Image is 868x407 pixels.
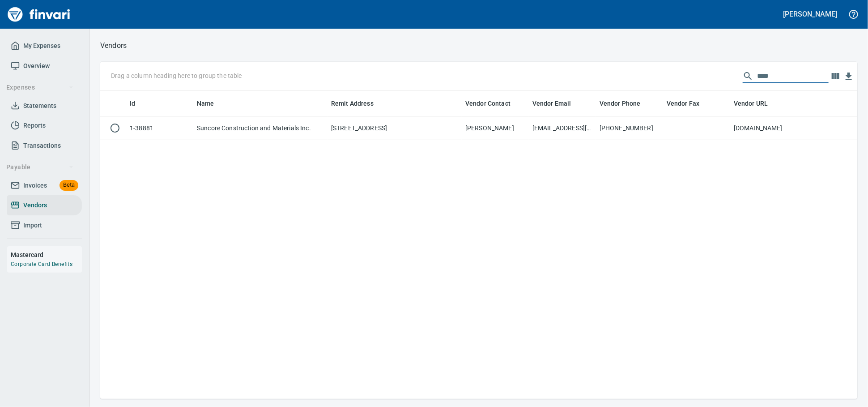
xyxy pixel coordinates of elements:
span: Vendor Fax [667,98,700,109]
h5: [PERSON_NAME] [783,9,837,19]
span: Vendor URL [734,98,768,109]
p: Vendors [100,40,127,51]
span: Remit Address [331,98,374,109]
span: Vendors [23,200,47,211]
span: Reports [23,120,46,131]
span: Vendor Fax [667,98,711,109]
button: Choose columns to display [829,69,842,83]
img: Finvari [5,4,72,25]
span: Vendor URL [734,98,780,109]
span: Expenses [6,82,74,93]
span: Import [23,220,42,231]
td: [EMAIL_ADDRESS][DOMAIN_NAME] ; [EMAIL_ADDRESS][DOMAIN_NAME]; [EMAIL_ADDRESS][DOMAIN_NAME] [529,116,596,140]
a: Vendors [7,195,82,215]
td: [DOMAIN_NAME] [730,116,797,140]
button: Payable [3,159,77,176]
span: Id [130,98,135,109]
td: [PERSON_NAME] [462,116,529,140]
a: Overview [7,56,82,76]
span: Vendor Contact [465,98,511,109]
h6: Mastercard [11,250,82,260]
span: Vendor Email [532,98,571,109]
a: Reports [7,116,82,136]
span: Vendor Phone [600,98,641,109]
span: Remit Address [331,98,385,109]
button: Download Table [842,70,855,83]
td: 1-38881 [126,116,193,140]
button: Expenses [3,79,77,96]
span: My Expenses [23,40,60,51]
p: Drag a column heading here to group the table [111,71,242,80]
span: Statements [23,100,56,111]
a: My Expenses [7,36,82,56]
td: [STREET_ADDRESS] [328,116,462,140]
a: Statements [7,96,82,116]
span: Name [197,98,214,109]
span: Vendor Contact [465,98,522,109]
button: [PERSON_NAME] [781,7,839,21]
a: Transactions [7,136,82,156]
span: Vendor Email [532,98,583,109]
span: Vendor Phone [600,98,652,109]
span: Payable [6,162,74,173]
span: Overview [23,60,50,72]
nav: breadcrumb [100,40,127,51]
span: Name [197,98,226,109]
td: [PHONE_NUMBER] [596,116,663,140]
a: InvoicesBeta [7,176,82,196]
span: Invoices [23,180,47,191]
span: Beta [60,180,78,190]
span: Id [130,98,147,109]
a: Corporate Card Benefits [11,261,72,267]
td: Suncore Construction and Materials Inc. [193,116,328,140]
a: Import [7,215,82,236]
span: Transactions [23,140,61,151]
